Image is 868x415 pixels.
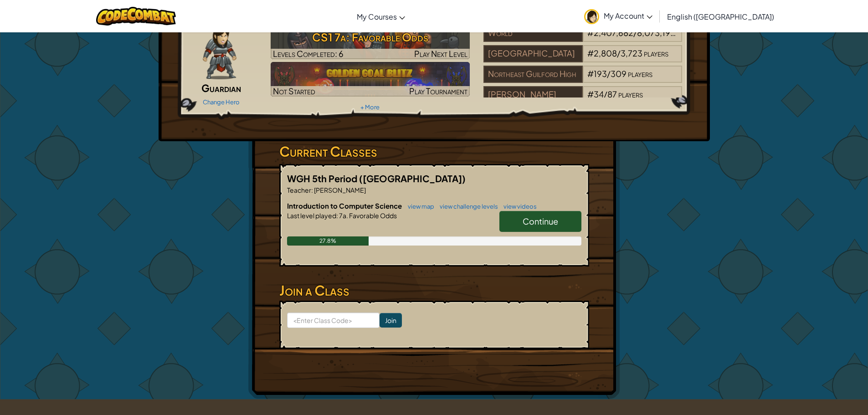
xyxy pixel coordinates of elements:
a: Change Hero [203,98,240,106]
span: 34 [594,89,604,99]
span: Last level played [287,211,336,220]
span: ([GEOGRAPHIC_DATA]) [359,173,466,184]
span: # [587,68,594,79]
span: Play Tournament [409,86,467,96]
h3: Join a Class [279,280,589,301]
span: 193 [594,68,607,79]
span: # [587,89,594,99]
span: Not Started [273,86,315,96]
span: My Account [604,11,652,20]
a: Play Next Level [271,25,470,59]
span: Levels Completed: 6 [273,48,344,59]
input: <Enter Class Code> [287,313,380,328]
div: 27.8% [287,236,369,246]
h3: CS1 7a: Favorable Odds [271,27,470,47]
img: avatar [584,9,599,24]
div: World [483,25,583,42]
span: players [628,68,652,79]
input: Join [380,313,402,328]
a: [GEOGRAPHIC_DATA]#2,808/3,723players [483,54,683,64]
span: # [587,48,594,58]
a: view challenge levels [435,203,498,210]
span: [PERSON_NAME] [313,186,366,194]
span: # [587,27,594,38]
span: 309 [611,68,627,79]
img: CodeCombat logo [96,7,176,26]
span: players [618,89,643,99]
a: English ([GEOGRAPHIC_DATA]) [663,4,779,29]
span: : [336,211,338,220]
a: [PERSON_NAME]#34/87players [483,95,683,105]
span: / [607,68,611,79]
span: English ([GEOGRAPHIC_DATA]) [667,12,774,21]
span: 3,723 [621,48,642,58]
span: players [644,48,668,58]
span: Continue [523,216,558,226]
a: view videos [499,203,537,210]
span: / [617,48,621,58]
img: Golden Goal [271,62,470,97]
div: [PERSON_NAME] [483,86,583,103]
span: players [678,27,702,38]
span: / [633,27,637,38]
span: Teacher [287,186,311,194]
a: World#2,407,682/8,073,190players [483,33,683,44]
div: [GEOGRAPHIC_DATA] [483,45,583,62]
span: 2,808 [594,48,617,58]
span: 2,407,682 [594,27,633,38]
a: My Account [580,2,657,31]
img: guardian-pose.png [203,25,236,79]
div: Northeast Guilford High [483,66,583,83]
span: Play Next Level [414,48,467,59]
span: : [311,186,313,194]
a: + More [360,103,380,111]
span: 87 [607,89,617,99]
a: Not StartedPlay Tournament [271,62,470,97]
h3: Current Classes [279,141,589,162]
span: WGH 5th Period [287,173,359,184]
span: 8,073,190 [637,27,676,38]
a: Northeast Guilford High#193/309players [483,74,683,85]
span: Introduction to Computer Science [287,201,403,210]
a: view map [403,203,434,210]
span: 7a. [338,211,348,220]
span: Guardian [201,82,241,94]
span: / [604,89,607,99]
span: My Courses [357,12,397,21]
a: My Courses [352,4,410,29]
span: Favorable Odds [348,211,397,220]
